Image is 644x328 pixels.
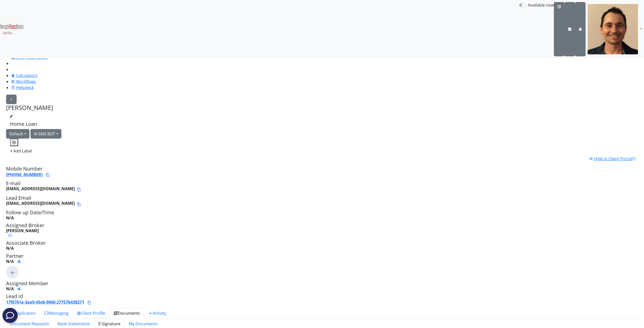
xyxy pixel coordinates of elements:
[10,121,57,127] h5: Home Loan
[6,201,75,208] b: [EMAIL_ADDRESS][DOMAIN_NAME]
[6,286,14,292] b: N/A
[589,156,636,161] a: Hide in Client Portal
[6,253,638,264] h5: Partner
[6,266,19,278] img: Click to add new member
[6,245,14,251] b: N/A
[11,55,48,60] a: SMS Automation
[6,129,29,139] button: Default
[6,209,54,216] span: Follow up Date/Time
[588,4,638,54] img: d9df0ad3-c6af-46dd-a355-72ef7f6afda3-637400917012654623.png
[6,195,638,208] h5: Lead Email
[6,172,43,177] a: [PHONE_NUMBER]
[528,2,554,8] span: Available now
[73,308,110,318] a: Client Profile
[6,240,638,251] h5: Associate Broker
[11,85,34,90] a: Helpdesk
[77,201,81,208] button: Copy email
[16,73,38,78] span: Calculators
[6,228,39,233] b: [PERSON_NAME]
[144,308,170,318] a: Activity
[87,299,92,306] button: Copy lead id
[6,293,638,306] h5: Lead Id
[40,308,73,318] a: Messaging
[11,79,36,84] a: Workflows
[6,146,35,156] button: Add Label
[6,308,40,318] a: Application
[6,104,61,111] h4: [PERSON_NAME]
[6,215,14,221] b: N/A
[6,222,638,238] h5: Assigned Broker
[6,180,638,193] h5: E-mail
[30,129,61,139] button: AI SMS BOT
[77,186,81,193] button: Copy email
[6,166,638,178] h5: Mobile Number
[6,299,84,305] a: 17f6761a-3aa9-45eb-9060-27757b438271
[16,79,36,84] span: Workflows
[6,280,638,291] h5: Assigned Member
[16,85,34,90] span: Helpdesk
[46,172,50,178] button: Copy phone
[11,73,38,78] a: Calculators
[594,156,636,161] span: Hide in Client Portal
[6,259,14,264] b: N/A
[110,308,144,318] a: Documents
[6,186,75,193] b: [EMAIL_ADDRESS][DOMAIN_NAME]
